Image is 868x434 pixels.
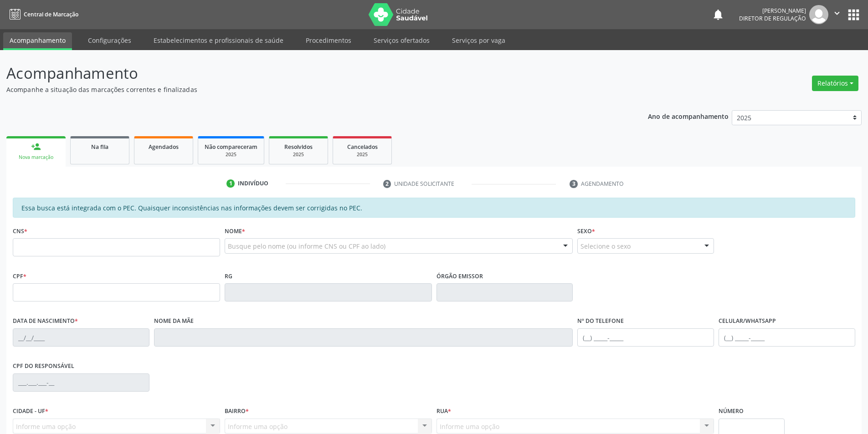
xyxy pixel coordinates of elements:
span: Selecione o sexo [580,241,631,251]
label: RG [225,269,232,283]
input: __/__/____ [13,328,149,347]
div: person_add [31,142,41,152]
label: Órgão emissor [437,269,483,283]
label: Número [719,404,744,419]
div: 2025 [276,151,321,158]
div: [PERSON_NAME] [739,7,806,15]
a: Procedimentos [299,32,358,48]
span: Busque pelo nome (ou informe CNS ou CPF ao lado) [228,241,385,251]
label: Data de nascimento [13,314,78,328]
div: Essa busca está integrada com o PEC. Quaisquer inconsistências nas informações devem ser corrigid... [13,198,855,218]
div: Nova marcação [13,154,59,161]
label: Bairro [225,404,249,419]
button: notifications [712,8,724,21]
span: Agendados [149,143,179,151]
a: Serviços por vaga [446,32,512,48]
label: Sexo [577,224,595,238]
div: 1 [226,179,235,188]
p: Ano de acompanhamento [648,110,729,122]
a: Central de Marcação [6,7,78,22]
a: Acompanhamento [3,32,72,50]
button: Relatórios [812,76,858,91]
i:  [832,8,842,18]
img: img [809,5,828,24]
label: Nº do Telefone [577,314,624,328]
a: Configurações [82,32,138,48]
p: Acompanhe a situação das marcações correntes e finalizadas [6,85,605,94]
label: Rua [437,404,451,419]
span: Central de Marcação [24,10,78,18]
label: Nome da mãe [154,314,194,328]
input: ___.___.___-__ [13,373,149,392]
div: 2025 [339,151,385,158]
a: Estabelecimentos e profissionais de saúde [147,32,290,48]
label: CNS [13,224,27,238]
button: apps [846,7,862,23]
label: Nome [225,224,245,238]
input: (__) _____-_____ [719,328,855,347]
p: Acompanhamento [6,62,605,85]
span: Cancelados [347,143,378,151]
a: Serviços ofertados [367,32,436,48]
input: (__) _____-_____ [577,328,714,347]
span: Resolvidos [284,143,313,151]
div: Indivíduo [238,179,268,188]
div: 2025 [205,151,257,158]
span: Na fila [91,143,108,151]
span: Não compareceram [205,143,257,151]
label: CPF [13,269,26,283]
span: Diretor de regulação [739,15,806,22]
label: Celular/WhatsApp [719,314,776,328]
button:  [828,5,846,24]
label: CPF do responsável [13,359,74,373]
